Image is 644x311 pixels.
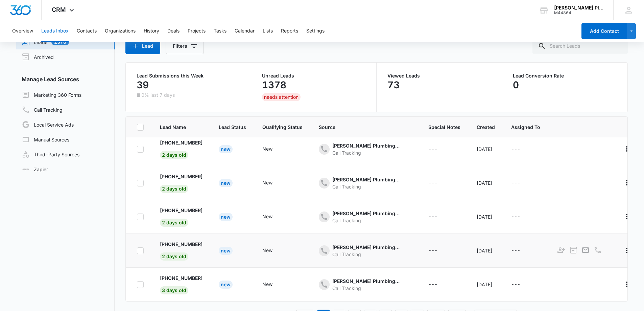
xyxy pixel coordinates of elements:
div: - - Select to Edit Field [319,277,412,292]
span: Qualifying Status [262,124,303,131]
span: Created [477,124,495,131]
span: 2 days old [160,219,188,227]
span: Source [319,124,412,131]
div: - - Select to Edit Field [428,281,450,289]
a: New [219,248,233,253]
div: --- [428,145,437,153]
span: Lead Name [160,124,202,131]
div: [PERSON_NAME] Plumbing - Ads [332,142,400,149]
div: - - Select to Edit Field [428,179,450,187]
div: --- [428,281,437,289]
p: 39 [137,80,149,90]
button: Contacts [77,20,97,42]
a: New [219,146,233,152]
p: 0% last 7 days [141,93,175,97]
a: [PHONE_NUMBER]2 days old [160,207,202,225]
div: New [219,281,233,289]
p: [PHONE_NUMBER] [160,207,202,214]
div: --- [511,247,520,255]
div: [PERSON_NAME] Plumbing - Ads [332,277,400,285]
p: 0 [513,80,519,90]
div: [DATE] [477,179,495,186]
button: Lists [263,20,273,42]
button: Actions [621,245,632,256]
button: Projects [188,20,206,42]
div: - - Select to Edit Field [262,179,285,187]
div: New [262,179,272,186]
p: [PHONE_NUMBER] [160,139,202,146]
div: --- [511,145,520,153]
div: --- [428,247,437,255]
a: Archived [22,53,54,61]
p: Viewed Leads [387,73,491,78]
p: [PHONE_NUMBER] [160,274,202,282]
span: Assigned To [511,124,540,131]
div: New [262,247,272,254]
div: needs attention [262,93,301,101]
a: Third-Party Sources [22,150,79,158]
button: Filters [166,38,204,54]
a: New [219,180,233,186]
span: 3 days old [160,286,188,294]
p: [PHONE_NUMBER] [160,173,202,180]
h3: Manage Lead Sources [16,75,115,83]
a: Local Service Ads [22,120,74,129]
div: - - Select to Edit Field [319,176,412,190]
a: Zapier [22,166,48,173]
a: New [219,214,233,220]
div: [DATE] [477,281,495,288]
a: Call Tracking [22,106,63,114]
div: Call Tracking [332,251,400,258]
div: --- [511,213,520,221]
div: - - Select to Edit Field [262,145,285,153]
button: Tasks [214,20,226,42]
div: account id [554,10,603,15]
a: [PHONE_NUMBER]3 days old [160,274,202,293]
div: - - Select to Edit Field [262,281,285,289]
div: Call Tracking [332,149,400,156]
div: New [219,213,233,221]
div: - - Select to Edit Field [511,179,532,187]
div: New [262,281,272,288]
div: - - Select to Edit Field [319,142,412,156]
button: Archive [569,245,578,255]
div: - - Select to Edit Field [319,244,412,258]
button: Add as Contact [556,245,566,255]
div: New [262,213,272,220]
span: CRM [52,6,66,13]
button: Actions [621,177,632,188]
button: Actions [621,279,632,290]
div: New [262,145,272,152]
button: Add Contact [581,23,627,39]
button: Settings [306,20,325,42]
div: - - Select to Edit Field [262,247,285,255]
div: --- [428,179,437,187]
div: New [219,145,233,153]
span: Special Notes [428,124,460,131]
button: History [144,20,159,42]
div: - - Select to Edit Field [428,247,450,255]
div: - - Select to Edit Field [262,213,285,221]
p: Lead Submissions this Week [137,73,240,78]
div: --- [511,179,520,187]
div: - - Select to Edit Field [511,213,532,221]
div: - - Select to Edit Field [511,281,532,289]
a: [PHONE_NUMBER]2 days old [160,241,202,259]
div: account name [554,5,603,10]
a: [PHONE_NUMBER]2 days old [160,173,202,192]
span: 2 days old [160,252,188,261]
div: [PERSON_NAME] Plumbing - Content [332,210,400,217]
a: Call [593,249,602,255]
div: [DATE] [477,213,495,220]
p: 73 [387,80,400,90]
button: Call [593,245,602,255]
button: Reports [281,20,298,42]
span: 2 days old [160,151,188,159]
p: 1378 [262,80,286,90]
div: - - Select to Edit Field [428,213,450,221]
div: Call Tracking [332,217,400,224]
div: --- [511,281,520,289]
div: --- [428,213,437,221]
div: [PERSON_NAME] Plumbing - Ads [332,176,400,183]
a: Leads1378 [22,38,69,46]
